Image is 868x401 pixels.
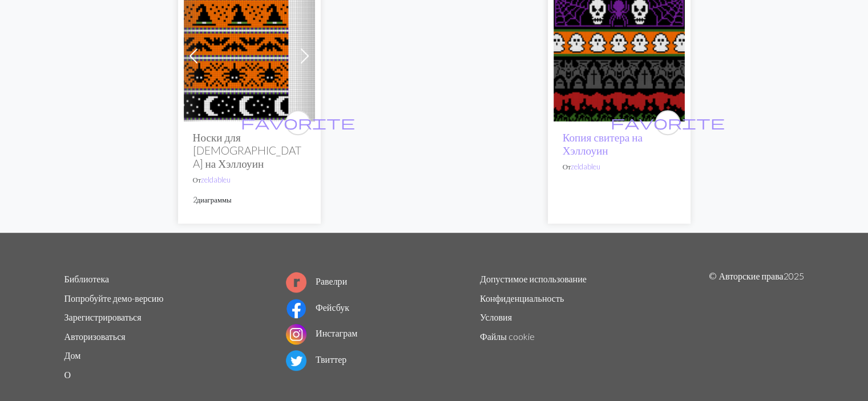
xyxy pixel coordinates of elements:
[193,175,201,184] font: От
[286,327,357,338] a: Инстаграм
[64,350,81,361] a: Дом
[286,298,306,319] img: Логотип Фейсбука
[480,331,535,342] a: Файлы cookie
[571,162,600,171] a: zeldableu
[316,354,346,364] font: Твиттер
[316,327,357,338] font: Инстаграм
[709,270,783,281] font: © Авторские права
[285,110,310,135] button: favourite
[193,195,197,204] font: 2
[480,293,564,303] a: Конфиденциальность
[64,331,126,342] a: Авторизоваться
[316,276,347,286] font: Равелри
[64,293,164,303] a: Попробуйте демо-версию
[783,270,804,281] font: 2025
[480,311,512,322] a: Условия
[286,350,306,371] img: Логотип Твиттера
[316,302,349,313] font: Фейсбук
[554,49,685,60] a: свитер на Хэллоуин
[286,354,346,364] a: Твиттер
[480,273,587,284] a: Допустимое использование
[611,114,725,131] span: favorite
[64,369,71,380] a: О
[241,114,355,131] span: favorite
[197,195,232,204] font: диаграммы
[611,111,725,134] i: favourite
[201,175,231,184] a: zeldableu
[286,272,306,293] img: Логотип Равелри
[286,276,347,286] a: Равелри
[184,49,315,60] a: Носки для йоги на Хэллоуин
[286,324,306,345] img: Логотип Инстаграм
[64,311,142,322] a: Зарегистрироваться
[286,302,349,313] a: Фейсбук
[193,131,301,170] font: Носки для [DEMOGRAPHIC_DATA] на Хэллоуин
[241,111,355,134] i: favourite
[64,273,110,284] a: Библиотека
[563,162,571,171] font: От
[655,110,680,135] button: favourite
[563,131,643,157] a: Копия свитера на Хэллоуин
